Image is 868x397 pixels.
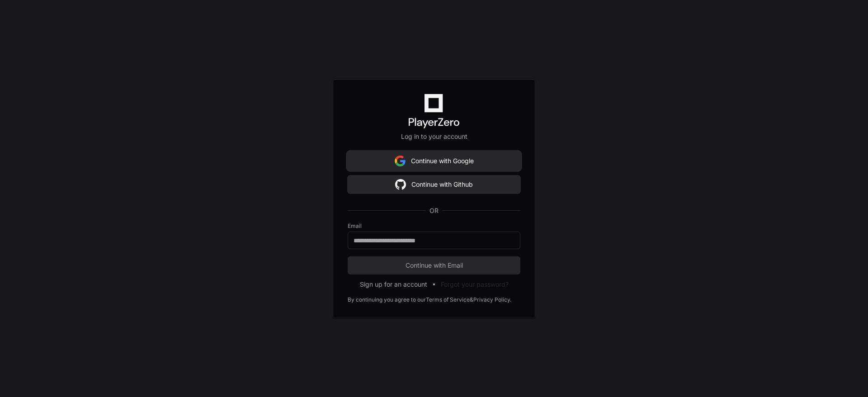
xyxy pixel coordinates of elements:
[348,132,520,141] p: Log in to your account
[348,175,520,194] button: Continue with Github
[348,296,426,303] div: By continuing you agree to our
[470,296,473,303] div: &
[473,296,511,303] a: Privacy Policy.
[360,280,427,289] button: Sign up for an account
[426,206,442,215] span: OR
[395,152,406,170] img: Sign in with google
[441,280,509,289] button: Forgot your password?
[348,256,520,274] button: Continue with Email
[348,261,520,270] span: Continue with Email
[395,175,406,194] img: Sign in with google
[348,222,520,230] label: Email
[348,152,520,170] button: Continue with Google
[426,296,470,303] a: Terms of Service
